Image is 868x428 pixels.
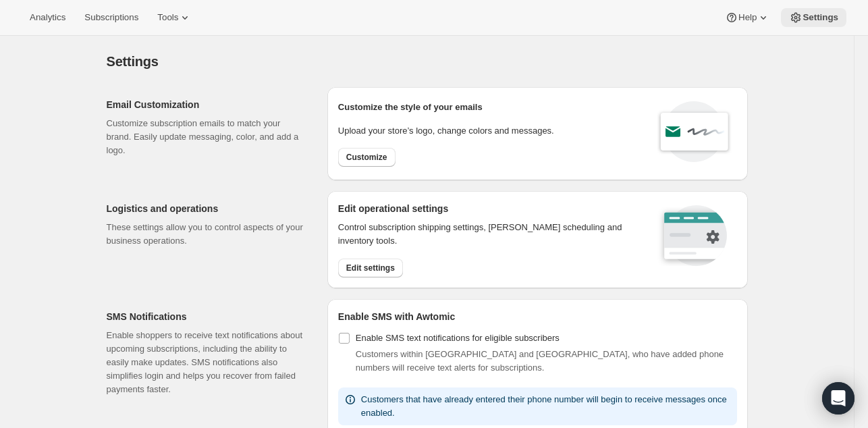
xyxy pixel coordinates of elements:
[717,8,778,27] button: Help
[338,101,483,114] p: Customize the style of your emails
[356,333,560,343] span: Enable SMS text notifications for eligible subscribers
[338,202,640,215] h2: Edit operational settings
[338,148,396,167] button: Customize
[107,98,306,111] h2: Email Customization
[338,310,737,323] h2: Enable SMS with Awtomic
[361,393,732,420] p: Customers that have already entered their phone number will begin to receive messages once enabled.
[22,8,74,27] button: Analytics
[84,12,138,23] span: Subscriptions
[107,310,306,323] h2: SMS Notifications
[30,12,65,23] span: Analytics
[803,12,838,23] span: Settings
[107,329,306,396] p: Enable shoppers to receive text notifications about upcoming subscriptions, including the ability...
[107,117,306,157] p: Customize subscription emails to match your brand. Easily update messaging, color, and add a logo.
[738,12,757,23] span: Help
[346,263,395,273] span: Edit settings
[338,259,403,277] button: Edit settings
[149,8,200,27] button: Tools
[338,221,640,248] p: Control subscription shipping settings, [PERSON_NAME] scheduling and inventory tools.
[822,382,855,414] div: Open Intercom Messenger
[356,349,724,373] span: Customers within [GEOGRAPHIC_DATA] and [GEOGRAPHIC_DATA], who have added phone numbers will recei...
[338,124,554,138] p: Upload your store’s logo, change colors and messages.
[346,152,387,163] span: Customize
[157,12,178,23] span: Tools
[781,8,846,27] button: Settings
[107,54,159,69] span: Settings
[107,202,306,215] h2: Logistics and operations
[107,221,306,248] p: These settings allow you to control aspects of your business operations.
[76,8,146,27] button: Subscriptions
